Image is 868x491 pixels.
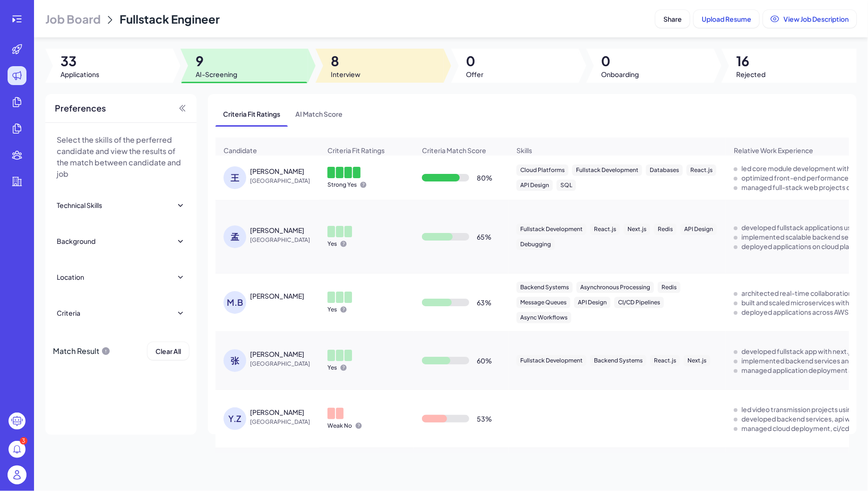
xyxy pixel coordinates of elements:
[250,176,321,186] span: [GEOGRAPHIC_DATA]
[55,102,106,115] span: Preferences
[477,414,492,423] div: 53 %
[614,297,664,308] div: CI/CD Pipelines
[663,15,682,23] span: Share
[590,224,620,235] div: React.js
[120,12,220,26] span: Fullstack Engineer
[422,146,486,155] span: Criteria Match Score
[516,239,555,250] div: Debugging
[516,312,571,323] div: Async Workflows
[602,52,639,69] span: 0
[694,10,759,28] button: Upload Resume
[57,272,84,282] div: Location
[655,10,690,28] button: Share
[737,69,766,79] span: Rejected
[57,200,102,210] div: Technical Skills
[223,407,246,430] div: Y.Z
[250,417,321,427] span: [GEOGRAPHIC_DATA]
[574,297,610,308] div: API Design
[147,342,189,360] button: Clear All
[658,282,680,293] div: Redis
[331,52,361,69] span: 8
[477,173,492,182] div: 80 %
[572,164,642,176] div: Fullstack Development
[215,102,288,126] span: Criteria Fit Ratings
[155,347,181,355] span: Clear All
[57,308,80,318] div: Criteria
[223,291,246,314] div: M.B
[516,164,568,176] div: Cloud Platforms
[250,166,304,176] div: 王永光
[702,15,751,23] span: Upload Resume
[624,224,650,235] div: Next.js
[646,164,683,176] div: Databases
[250,349,304,359] div: 张恩铭
[20,437,27,445] div: 3
[223,166,246,189] div: 王
[516,224,586,235] div: Fullstack Development
[223,146,257,155] span: Candidate
[477,232,491,241] div: 65 %
[516,282,573,293] div: Backend Systems
[250,359,321,369] span: [GEOGRAPHIC_DATA]
[327,306,337,313] p: Yes
[466,69,484,79] span: Offer
[516,180,553,191] div: API Design
[783,15,849,23] span: View Job Description
[223,225,246,248] div: 孟
[327,181,357,189] p: Strong Yes
[250,291,304,301] div: Mayank Bharati
[327,364,337,371] p: Yes
[60,52,99,69] span: 33
[737,52,766,69] span: 16
[53,342,111,360] div: Match Result
[250,225,304,235] div: 孟磊
[250,407,304,417] div: Yansong Zhao
[680,224,717,235] div: API Design
[60,69,99,79] span: Applications
[516,146,532,155] span: Skills
[327,146,385,155] span: Criteria Fit Ratings
[684,355,710,366] div: Next.js
[57,134,185,180] p: Select the skills of the perferred candidate and view the results of the match between candidate ...
[477,298,491,307] div: 63 %
[650,355,680,366] div: React.js
[516,297,570,308] div: Message Queues
[654,224,677,235] div: Redis
[196,52,237,69] span: 9
[602,69,639,79] span: Onboarding
[196,69,237,79] span: AI-Screening
[327,422,352,430] p: Weak No
[57,236,95,246] div: Background
[687,164,716,176] div: React.js
[288,102,350,126] span: AI Match Score
[590,355,646,366] div: Backend Systems
[477,356,492,365] div: 60 %
[327,240,337,248] p: Yes
[516,355,586,366] div: Fullstack Development
[8,465,26,484] img: user_logo.png
[45,11,101,26] span: Job Board
[763,10,857,28] button: View Job Description
[223,349,246,372] div: 张
[466,52,484,69] span: 0
[734,146,813,155] span: Relative Work Experience
[576,282,654,293] div: Asynchronous Processing
[331,69,361,79] span: Interview
[557,180,576,191] div: SQL
[250,235,321,245] span: [GEOGRAPHIC_DATA]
